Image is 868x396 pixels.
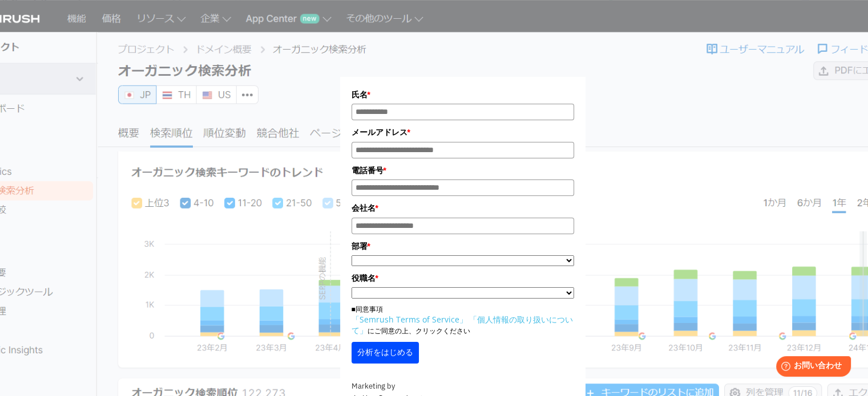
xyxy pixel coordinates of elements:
[352,314,573,336] a: 「個人情報の取り扱いについて」
[766,352,855,383] iframe: Help widget launcher
[352,88,574,101] label: 氏名
[352,314,467,325] a: 「Semrush Terms of Service」
[352,126,574,138] label: メールアドレス
[352,272,574,284] label: 役職名
[352,342,419,364] button: 分析をはじめる
[352,202,574,214] label: 会社名
[352,304,574,336] p: ■同意事項 にご同意の上、クリックください
[352,240,574,252] label: 部署
[352,164,574,177] label: 電話番号
[352,381,574,393] div: Marketing by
